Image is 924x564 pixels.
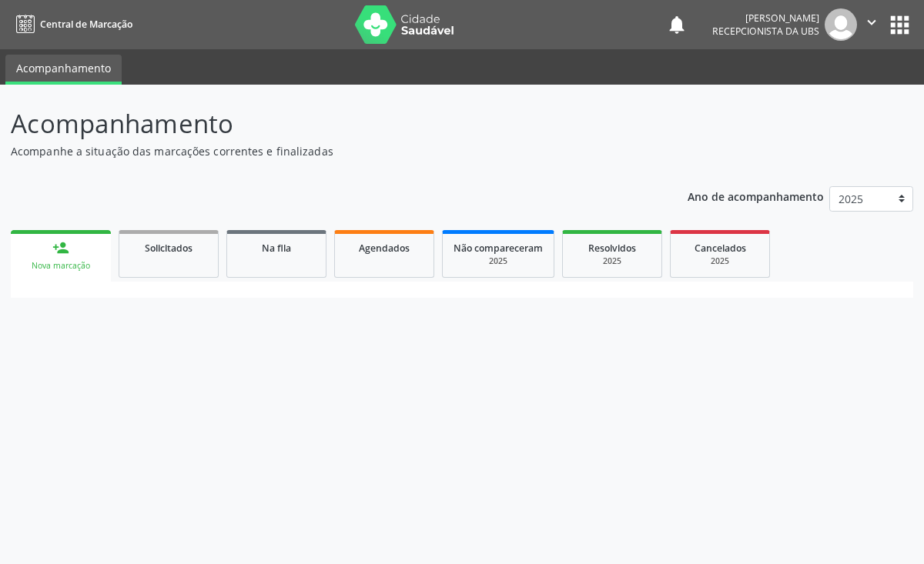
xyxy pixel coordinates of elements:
[454,242,543,255] span: Não compareceram
[5,55,122,85] a: Acompanhamento
[886,12,913,38] button: apps
[359,242,410,255] span: Agendados
[145,242,192,255] span: Solicitados
[695,242,746,255] span: Cancelados
[712,25,819,38] span: Recepcionista da UBS
[825,8,857,41] img: img
[688,186,824,205] p: Ano de acompanhamento
[262,242,291,255] span: Na fila
[574,255,651,267] div: 2025
[681,255,758,267] div: 2025
[11,12,132,37] a: Central de Marcação
[712,12,819,25] div: [PERSON_NAME]
[588,242,636,255] span: Resolvidos
[666,14,688,35] button: notifications
[11,143,642,159] p: Acompanhe a situação das marcações correntes e finalizadas
[454,255,543,267] div: 2025
[857,8,886,41] button: 
[863,14,880,31] i: 
[22,260,100,272] div: Nova marcação
[40,18,132,31] span: Central de Marcação
[11,105,642,143] p: Acompanhamento
[52,239,69,256] div: person_add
